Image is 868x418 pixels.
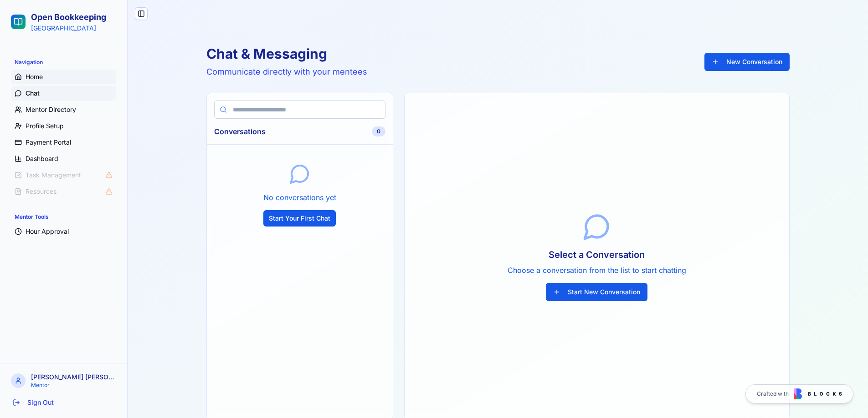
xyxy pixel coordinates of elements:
[11,70,116,84] a: Home
[31,11,106,24] h2: Open Bookkeeping
[794,388,842,399] img: Blocks
[508,248,686,261] h3: Select a Conversation
[26,105,76,114] span: Mentor Directory
[11,151,116,166] a: Dashboard
[26,227,69,236] span: Hour Approval
[206,65,367,78] p: Communicate directly with your mentees
[211,192,390,203] p: No conversations yet
[31,373,116,382] p: [PERSON_NAME] [PERSON_NAME]
[11,119,116,133] a: Profile Setup
[704,53,790,71] button: New Conversation
[546,283,647,301] button: Start New Conversation
[372,126,385,136] div: 0
[745,384,853,403] a: Crafted with
[26,72,43,81] span: Home
[31,382,116,389] p: Mentor
[11,86,116,101] a: Chat
[26,154,58,163] span: Dashboard
[31,24,106,33] p: [GEOGRAPHIC_DATA]
[26,138,71,147] span: Payment Portal
[11,135,116,150] a: Payment Portal
[26,121,64,131] span: Profile Setup
[11,55,116,70] div: Navigation
[214,126,266,137] h3: Conversations
[757,390,789,398] span: Crafted with
[11,224,116,239] button: Hour Approval
[263,210,336,227] button: Start Your First Chat
[508,265,686,276] p: Choose a conversation from the list to start chatting
[7,394,120,411] button: Sign Out
[206,45,367,62] h1: Chat & Messaging
[11,102,116,117] a: Mentor Directory
[26,89,40,98] span: Chat
[11,210,116,224] div: Mentor Tools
